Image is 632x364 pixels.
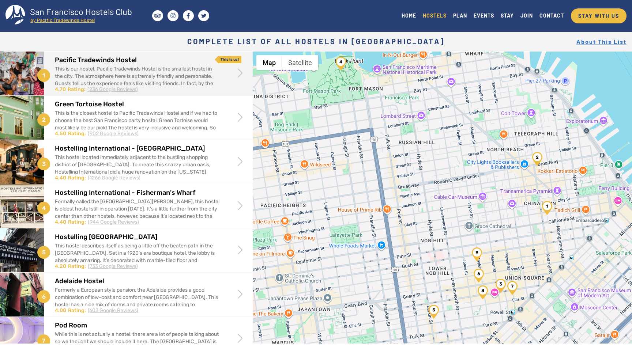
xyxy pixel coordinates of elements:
div: Hostelling International - Fisherman&#039;s Wharf [336,57,346,71]
div: Orange Village Hostel [478,285,488,299]
a: EVENTS [470,11,497,20]
a: HOSTELS [420,11,450,20]
a: PLAN [450,11,470,20]
div: 4.50 [55,130,66,137]
div: Pod Room [507,281,518,295]
span: 2 [37,113,50,126]
a: About This List [576,38,627,45]
h2: Hostelling International - [GEOGRAPHIC_DATA] [55,145,220,152]
div: This is the closest hostel to Pacific Tradewinds Hostel and if we had to choose the best San Fran... [55,110,220,146]
button: Show satellite imagery [282,55,318,70]
div: This hostel located immediately adjacent to the bustling shopping district of [GEOGRAPHIC_DATA]. ... [55,154,220,190]
div: Rating: [68,174,86,182]
h2: Hostelling International - Fisherman's Wharf [55,189,220,197]
div: Rating: [68,130,86,137]
tspan: San Francisco Hostels Club [30,6,132,17]
span: 5 [37,246,50,259]
button: Show street map [256,55,282,70]
div: (733 Google Reviews) [88,263,138,270]
h2: Green Tortoise Hostel [55,101,220,108]
span: 7 [37,334,50,347]
div: Formerly a European style pension, the Adelaide provides a good combination of low-cost and comfo... [55,287,220,323]
div: Formally called the [GEOGRAPHIC_DATA][PERSON_NAME], this hostel is oldest hostel still in operati... [55,198,220,235]
div: Adelaide Hostel [474,269,484,283]
span: 1 [37,69,50,82]
span: 3 [37,158,50,170]
a: STAY WITH US [571,8,627,23]
a: STAY [497,11,517,20]
a: San Francisco Hostels Club by Pacific Tradewinds Hostel [5,5,139,27]
span: 4 [37,202,50,215]
div: (944 Google Reviews) [88,219,139,226]
div: Amsterdam Hostel [472,247,482,261]
div: Rating: [68,263,86,270]
div: Rating: [68,86,86,93]
div: Hostelling International - Downtown [496,279,506,293]
tspan: by Pacific Tradewinds Hostel [30,17,95,23]
h2: Hostelling [GEOGRAPHIC_DATA] [55,234,220,241]
a: CONTACT [536,11,567,20]
div: Rating: [68,307,86,314]
div: 4.20 [55,263,66,270]
h2: Pod Room [55,322,220,329]
div: 4.70 [55,86,66,93]
div: Green Tortoise Hostel [532,152,542,166]
div: (603 Google Reviews) [88,307,138,314]
h2: Adelaide Hostel [55,278,220,285]
div: Hostelling International - City Center [429,305,439,319]
div: (1266 Google Reviews) [88,174,140,182]
div: 4.40 [55,219,66,226]
div: This hostel describes itself as being a little off the beaten path in the [GEOGRAPHIC_DATA]. Set ... [55,242,220,279]
a: HOME [398,11,420,20]
div: This is our hostel. Pacific Tradewinds Hostel is the smallest hostel in the city. The atmosphere ... [55,65,220,102]
div: Pacific Tradewinds Hostel [542,201,552,215]
div: 4.40 [55,174,66,182]
div: 4.00 [55,307,66,314]
div: Rating: [68,219,86,226]
span: 6 [37,290,50,303]
div: (902 Google Reviews) [88,130,139,137]
div: (236 Google Reviews) [87,86,138,93]
a: JOIN [517,11,536,20]
h2: Pacific Tradewinds Hostel [55,57,220,64]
